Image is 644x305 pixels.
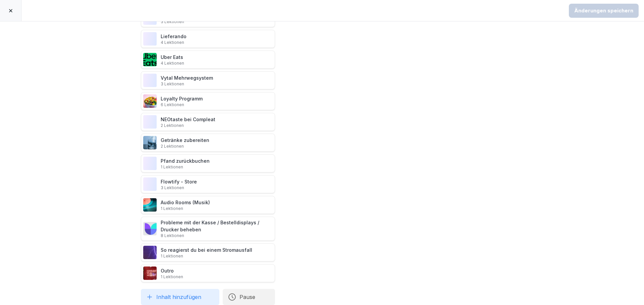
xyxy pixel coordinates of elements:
div: Pfand zurückbuchen [161,157,210,170]
div: So reagierst du bei einem Stromausfall1 Lektionen [141,243,275,261]
img: hymic6sd6qnzxza05pkm2l1r.png [143,94,157,108]
p: 2 Lektionen [161,144,209,149]
p: 8 Lektionen [161,233,273,238]
div: Loyalty Programm6 Lektionen [141,92,275,110]
div: Vytal Mehrwegsystem [161,74,213,87]
div: Outro [161,267,183,280]
img: ocnhbe0f9rvd6lfdyiyybzpm.png [143,32,157,46]
img: qju8y9y93iuiewove29l081h.png [143,222,157,235]
img: ejn2qzcp7q5eykzsx90mhlsr.png [143,74,157,87]
button: Inhalt hinzufügen [141,289,219,305]
div: NEOtaste bei Compleat [161,116,215,128]
div: Pfand zurückbuchen1 Lektionen [141,154,275,172]
div: NEOtaste bei Compleat2 Lektionen [141,113,275,131]
p: 2 Lektionen [161,123,215,128]
img: cklpnutk07jonn3u95ixxyol.png [143,266,157,280]
button: Pause [223,289,275,305]
p: 1 Lektionen [161,253,252,259]
img: ka1nrq5ztmmixetzjgcmb7d5.png [143,177,157,191]
div: So reagierst du bei einem Stromausfall [161,246,252,259]
img: mowdr0p6bcd087zng1y8aiuo.png [143,136,157,149]
div: Lieferando4 Lektionen [141,30,275,48]
img: rpof62booatp1zk0s0h8eopk.png [143,115,157,129]
div: Outro1 Lektionen [141,264,275,282]
img: zvc6t000ekc0e2z7b729g5sm.png [143,198,157,212]
p: 1 Lektionen [161,206,210,211]
p: 1 Lektionen [161,164,210,170]
img: arseb1e75dz1pswyu8xhiimo.png [143,246,157,259]
p: 4 Lektionen [161,61,184,66]
p: 3 Lektionen [161,19,195,24]
img: c1q9yz7v4rwsx4s3law0f8jr.png [143,53,157,66]
p: 3 Lektionen [161,81,213,87]
div: Flowtify - Store3 Lektionen [141,175,275,193]
div: Vytal Mehrwegsystem3 Lektionen [141,71,275,89]
div: Uber Eats4 Lektionen [141,51,275,69]
div: Getränke zubereiten2 Lektionen [141,134,275,152]
div: Probleme mit der Kasse / Bestelldisplays / Drucker beheben8 Lektionen [141,217,275,241]
p: 3 Lektionen [161,185,197,190]
div: Probleme mit der Kasse / Bestelldisplays / Drucker beheben [161,219,273,238]
p: 1 Lektionen [161,274,183,280]
div: Loyalty Programm [161,95,203,107]
p: 6 Lektionen [161,102,203,107]
div: Uber Eats [161,54,184,66]
p: 4 Lektionen [161,40,186,45]
div: Flowtify - Store [161,178,197,190]
img: cyu7kezxdo6xtbvky9142ema.png [143,157,157,170]
div: Getränke zubereiten [161,137,209,149]
div: Lieferando [161,33,186,45]
div: Audio Rooms (Musik)1 Lektionen [141,196,275,214]
div: Audio Rooms (Musik) [161,199,210,211]
div: Änderungen speichern [574,7,633,14]
button: Änderungen speichern [569,4,639,18]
